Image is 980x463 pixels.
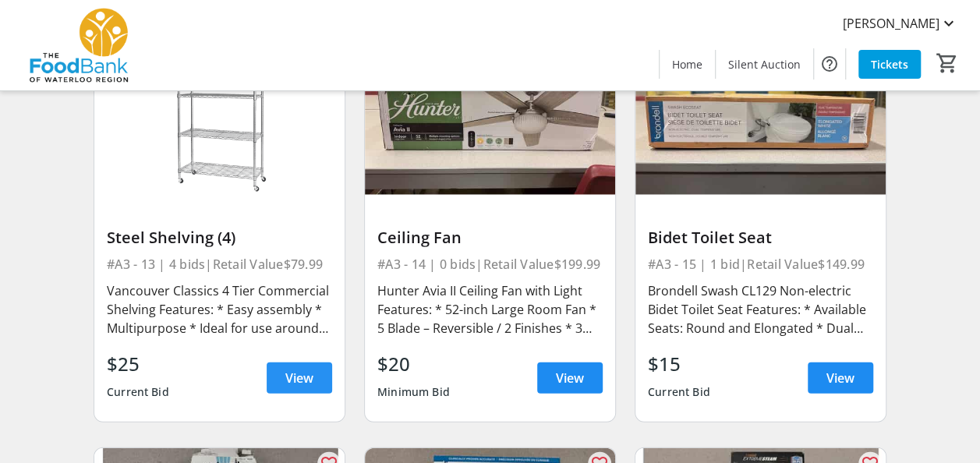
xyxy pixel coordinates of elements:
a: View [808,362,873,394]
a: Tickets [858,50,921,79]
div: #A3 - 15 | 1 bid | Retail Value $149.99 [648,253,873,275]
button: Help [814,48,845,80]
img: The Food Bank of Waterloo Region's Logo [9,6,148,84]
span: View [826,369,854,387]
div: Hunter Avia II Ceiling Fan with Light Features: * 52-inch Large Room Fan * 5 Blade – Reversible /... [377,281,603,338]
div: $15 [648,350,710,378]
div: #A3 - 14 | 0 bids | Retail Value $199.99 [377,253,603,275]
div: Minimum Bid [377,378,450,406]
div: #A3 - 13 | 4 bids | Retail Value $79.99 [107,253,332,275]
div: Current Bid [107,378,169,406]
span: Tickets [871,56,908,72]
span: View [556,369,584,387]
div: $20 [377,350,450,378]
a: View [267,362,332,394]
a: Home [660,50,715,79]
a: View [537,362,603,394]
a: Silent Auction [716,50,813,79]
div: Vancouver Classics 4 Tier Commercial Shelving Features: * Easy assembly * Multipurpose * Ideal fo... [107,281,332,338]
img: Steel Shelving (4) [94,55,345,196]
div: $25 [107,350,169,378]
span: [PERSON_NAME] [843,14,939,33]
span: View [285,369,313,387]
img: Bidet Toilet Seat [635,55,886,196]
div: Bidet Toilet Seat [648,228,873,247]
div: Steel Shelving (4) [107,228,332,247]
div: Brondell Swash CL129 Non-electric Bidet Toilet Seat Features: * Available Seats: Round and Elonga... [648,281,873,338]
span: Silent Auction [728,56,801,72]
div: Current Bid [648,378,710,406]
button: Cart [933,49,961,77]
div: Ceiling Fan [377,228,603,247]
button: [PERSON_NAME] [830,11,971,36]
img: Ceiling Fan [365,55,615,196]
span: Home [672,56,702,72]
